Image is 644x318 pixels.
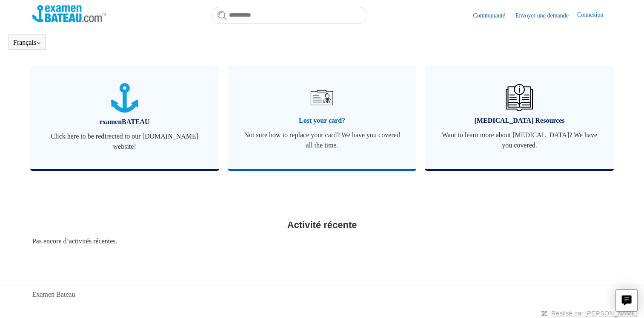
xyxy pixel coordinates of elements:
span: examenBATEAU [43,117,206,127]
img: 01JHREV2E6NG3DHE8VTG8QH796 [506,84,533,111]
button: Français [13,39,41,46]
img: 01JRG6G4NA4NJ1BVG8MJM761YH [307,83,337,113]
a: Connexion [577,10,612,20]
a: Examen Bateau [32,289,75,300]
a: Réalisé par [PERSON_NAME] [551,309,638,317]
a: Lost your card? Not sure how to replace your card? We have you covered all the time. [228,66,417,169]
span: Not sure how to replace your card? We have you covered all the time. [240,130,404,150]
div: Pas encore d’activités récentes. [32,236,612,246]
a: Envoyer une demande [515,11,577,20]
h2: Activité récente [32,218,612,232]
span: Lost your card? [240,116,404,126]
img: 01JTNN85WSQ5FQ6HNXPDSZ7SRA [111,83,138,113]
a: examenBATEAU Click here to be redirected to our [DOMAIN_NAME] website! [30,66,219,169]
img: Page d’accueil du Centre d’aide Examen Bateau [32,5,106,22]
span: [MEDICAL_DATA] Resources [438,116,601,126]
button: Live chat [615,289,638,312]
a: Communauté [473,11,513,20]
span: Want to learn more about [MEDICAL_DATA]? We have you covered. [438,130,601,150]
input: Rechercher [211,7,367,24]
span: Click here to be redirected to our [DOMAIN_NAME] website! [43,131,206,152]
a: [MEDICAL_DATA] Resources Want to learn more about [MEDICAL_DATA]? We have you covered. [425,66,614,169]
